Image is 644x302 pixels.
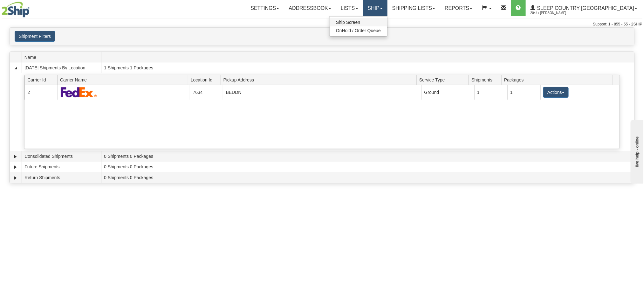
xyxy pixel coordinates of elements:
[12,175,19,181] a: Expand
[5,5,59,10] div: live help - online
[471,75,501,85] span: Shipments
[387,0,440,16] a: Shipping lists
[543,87,569,98] button: Actions
[223,75,417,85] span: Pickup Address
[421,85,474,99] td: Ground
[526,0,642,16] a: Sleep Country [GEOGRAPHIC_DATA] 2044 / [PERSON_NAME]
[507,85,540,99] td: 1
[101,162,634,172] td: 0 Shipments 0 Packages
[336,28,381,33] span: OnHold / Order Queue
[24,85,58,99] td: 2
[284,0,336,16] a: Addressbook
[336,20,360,25] span: Ship Screen
[15,31,55,42] button: Shipment Filters
[336,0,363,16] a: Lists
[101,151,634,162] td: 0 Shipments 0 Packages
[22,62,101,73] td: [DATE] Shipments By Location
[191,75,221,85] span: Location Id
[190,85,223,99] td: 7634
[330,18,387,26] a: Ship Screen
[101,172,634,183] td: 0 Shipments 0 Packages
[60,75,188,85] span: Carrier Name
[246,0,284,16] a: Settings
[22,172,101,183] td: Return Shipments
[101,62,634,73] td: 1 Shipments 1 Packages
[629,118,643,183] iframe: chat widget
[12,65,19,71] a: Collapse
[2,22,642,27] div: Support: 1 - 855 - 55 - 2SHIP
[27,75,57,85] span: Carrier Id
[440,0,477,16] a: Reports
[363,0,387,16] a: Ship
[419,75,469,85] span: Service Type
[504,75,534,85] span: Packages
[61,87,97,97] img: FedEx Express®
[536,5,634,11] span: Sleep Country [GEOGRAPHIC_DATA]
[531,10,578,16] span: 2044 / [PERSON_NAME]
[330,26,387,35] a: OnHold / Order Queue
[2,2,30,18] img: logo2044.jpg
[22,162,101,172] td: Future Shipments
[22,151,101,162] td: Consolidated Shipments
[474,85,507,99] td: 1
[12,164,19,170] a: Expand
[223,85,421,99] td: BEDDN
[12,153,19,160] a: Expand
[24,52,101,62] span: Name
